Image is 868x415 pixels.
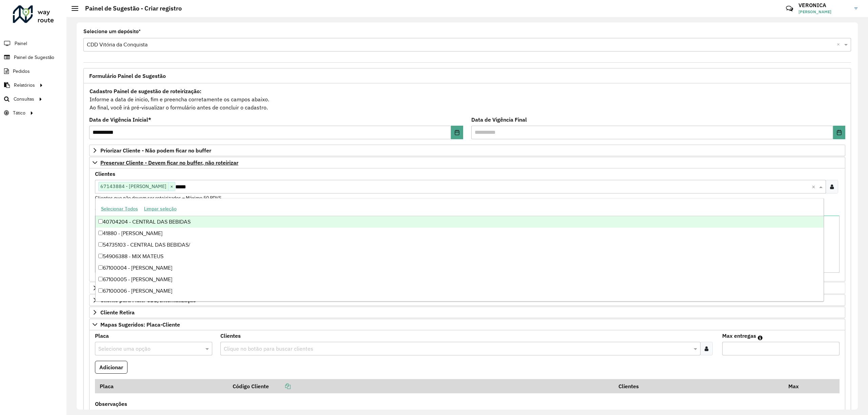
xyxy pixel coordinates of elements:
button: Choose Date [833,126,845,139]
th: Max [784,379,811,393]
div: 54735103 - CENTRAL DAS BEBIDAS/ [96,239,824,251]
span: Cliente Retira [100,310,135,315]
span: Clear all [812,183,817,191]
span: Clear all [837,41,843,49]
span: Painel [15,40,27,47]
label: Clientes [220,332,241,340]
a: Cliente para Recarga [89,282,845,294]
a: Contato Rápido [782,1,797,16]
button: Limpar seleção [141,204,180,214]
strong: Cadastro Painel de sugestão de roteirização: [90,88,201,95]
label: Clientes [95,170,115,178]
span: Painel de Sugestão [14,54,54,61]
button: Choose Date [451,126,463,139]
div: 67100004 - [PERSON_NAME] [96,262,824,274]
ng-dropdown-panel: Options list [95,198,824,302]
a: Priorizar Cliente - Não podem ficar no buffer [89,145,845,156]
label: Max entregas [722,332,756,340]
label: Data de Vigência Inicial [89,116,151,124]
h2: Painel de Sugestão - Criar registro [78,5,182,12]
th: Clientes [614,379,784,393]
th: Código Cliente [228,379,614,393]
span: Formulário Painel de Sugestão [89,73,166,79]
th: Placa [95,379,228,393]
small: Clientes que não devem ser roteirizados – Máximo 50 PDVS [95,195,221,201]
label: Observações [95,400,127,408]
div: 67100009 - [PERSON_NAME] [96,297,824,308]
a: Mapas Sugeridos: Placa-Cliente [89,319,845,330]
span: Relatórios [14,82,35,89]
span: Consultas [14,96,34,103]
span: × [168,183,175,191]
label: Placa [95,332,109,340]
a: Preservar Cliente - Devem ficar no buffer, não roteirizar [89,157,845,168]
span: Cliente para Multi-CDD/Internalização [100,297,196,303]
a: Cliente Retira [89,307,845,318]
em: Máximo de clientes que serão colocados na mesma rota com os clientes informados [758,335,763,340]
label: Selecione um depósito [83,27,141,36]
button: Adicionar [95,361,127,374]
div: 67100006 - [PERSON_NAME] [96,285,824,297]
div: 54906388 - MIX MATEUS [96,251,824,262]
div: Informe a data de inicio, fim e preencha corretamente os campos abaixo. Ao final, você irá pré-vi... [89,87,845,112]
a: Cliente para Multi-CDD/Internalização [89,294,845,306]
label: Data de Vigência Final [471,116,527,124]
span: Tático [13,109,25,117]
div: Preservar Cliente - Devem ficar no buffer, não roteirizar [89,168,845,282]
span: Mapas Sugeridos: Placa-Cliente [100,322,180,327]
div: 67100005 - [PERSON_NAME] [96,274,824,285]
h3: VERONICA [798,2,849,8]
span: Pedidos [13,68,30,75]
span: Priorizar Cliente - Não podem ficar no buffer [100,148,211,153]
span: 67143884 - [PERSON_NAME] [99,182,168,190]
span: Preservar Cliente - Devem ficar no buffer, não roteirizar [100,160,238,165]
div: 41880 - [PERSON_NAME] [96,228,824,239]
button: Selecionar Todos [98,204,141,214]
a: Copiar [269,383,291,390]
span: [PERSON_NAME] [798,9,849,15]
div: 40704204 - CENTRAL DAS BEBIDAS [96,216,824,228]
